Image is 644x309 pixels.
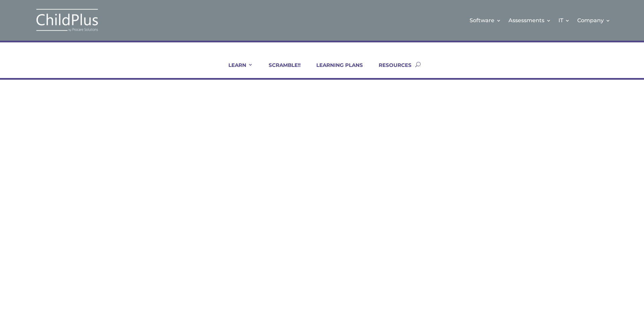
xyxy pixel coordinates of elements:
a: SCRAMBLE!! [260,62,301,78]
a: IT [558,7,570,34]
a: RESOURCES [370,62,412,78]
a: Software [470,7,501,34]
a: LEARN [220,62,253,78]
a: Company [577,7,610,34]
a: LEARNING PLANS [308,62,363,78]
a: Assessments [508,7,551,34]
